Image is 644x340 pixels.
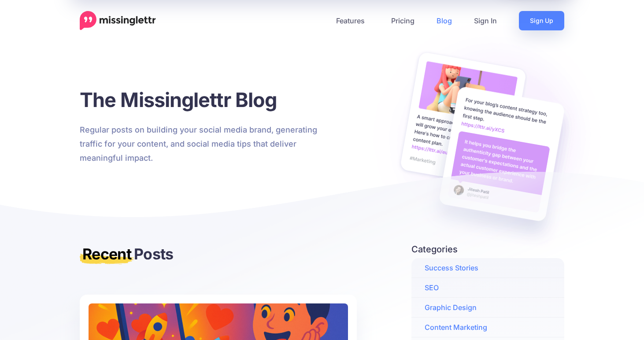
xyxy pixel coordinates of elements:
[411,258,564,277] a: Success Stories
[411,278,564,297] a: SEO
[426,11,463,30] a: Blog
[325,11,380,30] a: Features
[519,11,564,30] a: Sign Up
[80,245,134,266] mark: Recent
[380,11,426,30] a: Pricing
[80,11,156,30] a: Home
[411,298,564,317] a: Graphic Design
[411,318,564,337] a: Content Marketing
[80,123,329,165] p: Regular posts on building your social media brand, generating traffic for your content, and socia...
[411,244,564,255] h5: Categories
[463,11,508,30] a: Sign In
[80,244,357,264] h3: Posts
[80,88,329,112] h1: The Missinglettr Blog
